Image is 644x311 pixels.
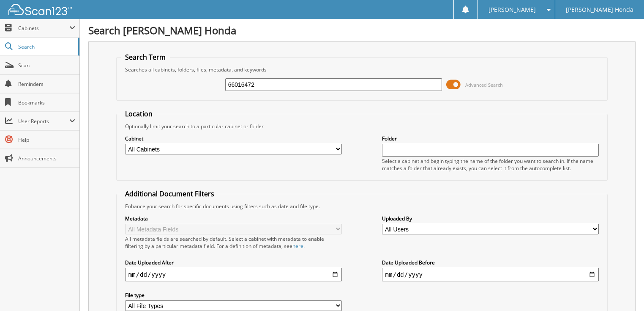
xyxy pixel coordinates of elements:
input: end [382,268,599,281]
label: Date Uploaded After [125,259,342,266]
label: Uploaded By [382,215,599,222]
h1: Search [PERSON_NAME] Honda [88,23,636,37]
span: Advanced Search [465,82,503,88]
span: Announcements [18,155,75,162]
span: Search [18,43,74,50]
legend: Location [121,109,157,118]
span: User Reports [18,118,69,125]
legend: Search Term [121,52,170,62]
span: Bookmarks [18,99,75,106]
div: Optionally limit your search to a particular cabinet or folder [121,123,603,130]
div: Enhance your search for specific documents using filters such as date and file type. [121,203,603,210]
div: All metadata fields are searched by default. Select a cabinet with metadata to enable filtering b... [125,235,342,250]
label: Date Uploaded Before [382,259,599,266]
span: Help [18,136,75,143]
div: Searches all cabinets, folders, files, metadata, and keywords [121,66,603,73]
span: [PERSON_NAME] Honda [566,7,633,12]
input: start [125,268,342,281]
div: Select a cabinet and begin typing the name of the folder you want to search in. If the name match... [382,157,599,172]
span: [PERSON_NAME] [488,7,536,12]
label: Folder [382,135,599,142]
a: here [292,242,303,250]
span: Scan [18,62,75,69]
label: Cabinet [125,135,342,142]
label: File type [125,292,342,299]
span: Reminders [18,80,75,88]
label: Metadata [125,215,342,222]
span: Cabinets [18,25,69,32]
legend: Additional Document Filters [121,189,218,198]
img: scan123-logo-white.svg [8,4,72,15]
